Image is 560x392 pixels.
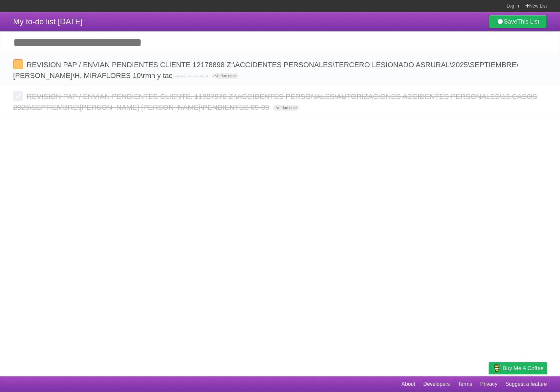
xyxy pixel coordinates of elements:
[13,91,23,101] label: Done
[13,17,83,26] span: My to-do list [DATE]
[401,378,415,390] a: About
[517,18,539,25] b: This List
[13,59,23,69] label: Done
[506,378,547,390] a: Suggest a feature
[489,362,547,374] a: Buy me a coffee
[458,378,472,390] a: Terms
[212,73,238,79] span: No due date
[273,105,299,111] span: No due date
[489,15,547,28] a: SaveThis List
[480,378,497,390] a: Privacy
[13,61,518,80] span: REVISION PAP / ENVIAN PENDIENTES CLIENTE 12178898 Z:\ACCIDENTES PERSONALES\TERCERO LESIONADO ASRU...
[503,363,544,374] span: Buy me a coffee
[492,363,501,374] img: Buy me a coffee
[423,378,450,390] a: Developers
[13,92,537,111] span: REVISION PAP / ENVIAN PENDIENTES CLIENTE. 11987970 Z:\ACCIDENTES PERSONALES\AUTORIZACIONES ACCIDE...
